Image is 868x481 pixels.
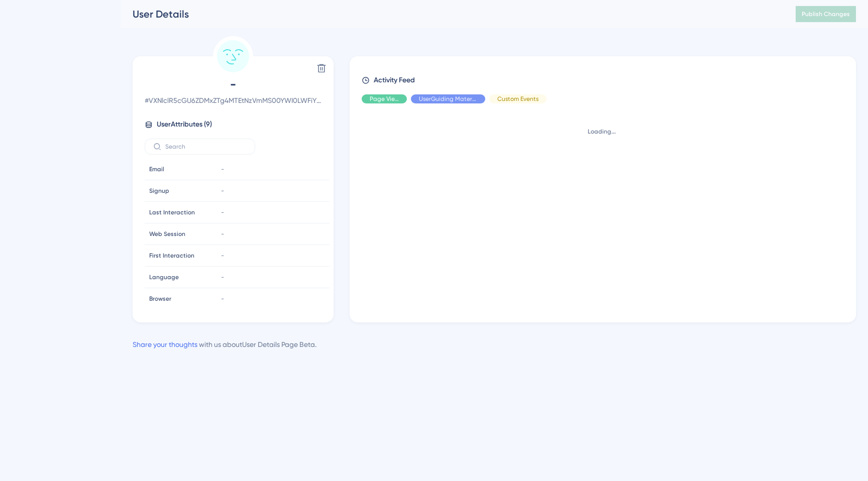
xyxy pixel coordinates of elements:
span: - [145,76,321,92]
span: # VXNlclR5cGU6ZDMxZTg4MTEtNzVmMS00YWI0LWFiYjEtMjEzNjQ5NjY4NDU4 [145,94,321,106]
span: - [221,208,224,216]
span: Page View [370,95,399,103]
span: UserGuiding Material [419,95,477,103]
span: Last Interaction [149,208,195,216]
span: - [221,273,224,281]
div: with us about User Details Page Beta . [133,338,316,350]
span: - [221,252,224,260]
span: User Attributes ( 9 ) [157,118,212,131]
span: - [221,295,224,303]
span: Activity Feed [374,74,415,86]
a: Share your thoughts [133,340,197,348]
span: Browser [149,295,171,303]
button: Publish Changes [796,6,856,22]
span: Web Session [149,230,185,238]
span: - [221,165,224,173]
span: Custom Events [497,95,538,103]
span: Signup [149,187,169,195]
div: Loading... [362,128,842,136]
span: Publish Changes [802,10,850,18]
input: Search [165,143,247,150]
span: - [221,230,224,238]
span: Email [149,165,164,173]
span: First Interaction [149,252,194,260]
div: User Details [133,7,771,21]
span: Language [149,273,179,281]
span: - [221,187,224,195]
